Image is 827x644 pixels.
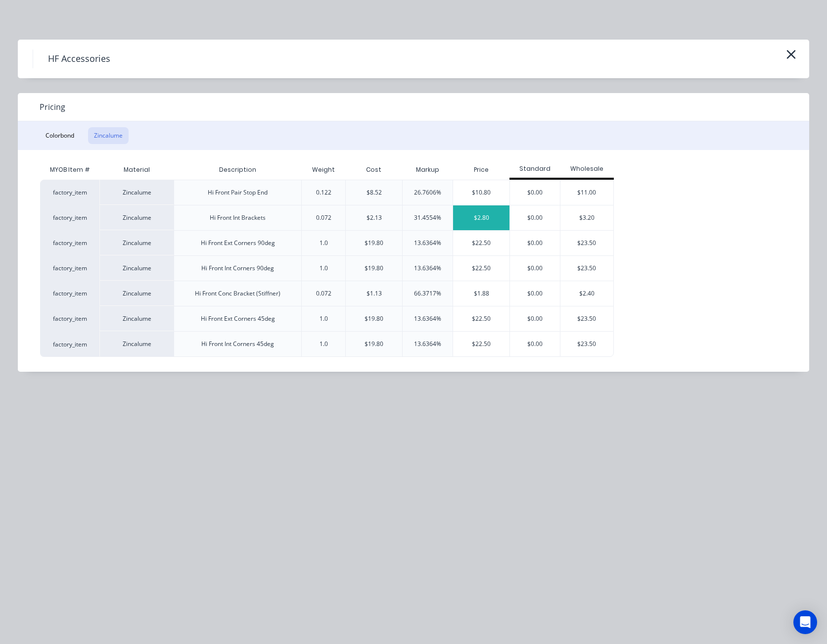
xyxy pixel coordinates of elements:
[40,255,99,281] div: factory_item
[793,610,817,634] div: Open Intercom Messenger
[99,281,174,306] div: Zincalume
[560,332,613,356] div: $23.50
[304,157,343,182] div: Weight
[560,180,613,205] div: $11.00
[208,188,268,197] div: Hi Front Pair Stop End
[453,160,509,180] div: Price
[40,230,99,255] div: factory_item
[40,306,99,331] div: factory_item
[201,340,274,348] div: Hi Front Int Corners 45deg
[510,256,560,281] div: $0.00
[367,213,382,222] div: $2.13
[367,289,382,298] div: $1.13
[201,314,275,323] div: Hi Front Ext Corners 45deg
[510,205,560,230] div: $0.00
[453,205,509,230] div: $2.80
[510,306,560,331] div: $0.00
[453,281,509,306] div: $1.88
[99,205,174,230] div: Zincalume
[509,164,560,173] div: Standard
[510,180,560,205] div: $0.00
[99,180,174,205] div: Zincalume
[414,239,441,248] div: 13.6364%
[40,331,99,357] div: factory_item
[414,289,441,298] div: 66.3717%
[365,340,383,348] div: $19.80
[402,160,453,180] div: Markup
[367,188,382,197] div: $8.52
[365,239,383,248] div: $19.80
[99,331,174,357] div: Zincalume
[414,188,441,197] div: 26.7606%
[99,230,174,255] div: Zincalume
[33,50,125,68] h4: HF Accessories
[414,264,441,273] div: 13.6364%
[560,164,614,173] div: Wholesale
[99,160,174,180] div: Material
[88,127,129,144] button: Zincalume
[99,255,174,281] div: Zincalume
[40,205,99,230] div: factory_item
[414,314,441,323] div: 13.6364%
[201,239,275,248] div: Hi Front Ext Corners 90deg
[453,306,509,331] div: $22.50
[40,281,99,306] div: factory_item
[510,281,560,306] div: $0.00
[453,256,509,281] div: $22.50
[560,281,613,306] div: $2.40
[510,332,560,356] div: $0.00
[320,264,328,273] div: 1.0
[40,160,99,180] div: MYOB Item #
[453,180,509,205] div: $10.80
[453,332,509,356] div: $22.50
[320,314,328,323] div: 1.0
[320,340,328,348] div: 1.0
[316,289,331,298] div: 0.072
[40,180,99,205] div: factory_item
[201,264,274,273] div: Hi Front Int Corners 90deg
[560,306,613,331] div: $23.50
[99,306,174,331] div: Zincalume
[40,127,80,144] button: Colorbond
[195,289,280,298] div: Hi Front Conc Bracket (Stiffner)
[40,101,65,113] span: Pricing
[365,314,383,323] div: $19.80
[453,231,509,255] div: $22.50
[316,188,331,197] div: 0.122
[560,231,613,255] div: $23.50
[365,264,383,273] div: $19.80
[316,213,331,222] div: 0.072
[414,340,441,348] div: 13.6364%
[560,256,613,281] div: $23.50
[510,231,560,255] div: $0.00
[210,213,266,222] div: Hi Front Int Brackets
[320,239,328,248] div: 1.0
[560,205,613,230] div: $3.20
[414,213,441,222] div: 31.4554%
[211,157,264,182] div: Description
[345,160,402,180] div: Cost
